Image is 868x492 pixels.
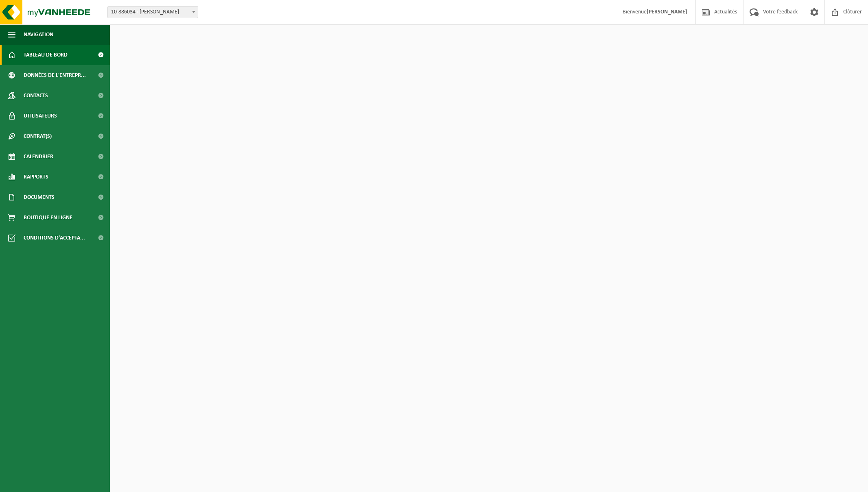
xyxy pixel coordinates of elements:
span: Navigation [24,24,53,45]
span: 10-886034 - ROSIER - MOUSTIER [107,6,198,18]
span: Tableau de bord [24,45,68,65]
span: Utilisateurs [24,106,57,126]
span: Documents [24,187,55,207]
span: Rapports [24,167,48,187]
span: 10-886034 - ROSIER - MOUSTIER [108,7,198,18]
span: Boutique en ligne [24,207,72,228]
span: Contrat(s) [24,126,52,146]
span: Contacts [24,85,48,106]
span: Données de l'entrepr... [24,65,86,85]
strong: [PERSON_NAME] [647,9,687,15]
span: Calendrier [24,146,53,167]
span: Conditions d'accepta... [24,228,85,248]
